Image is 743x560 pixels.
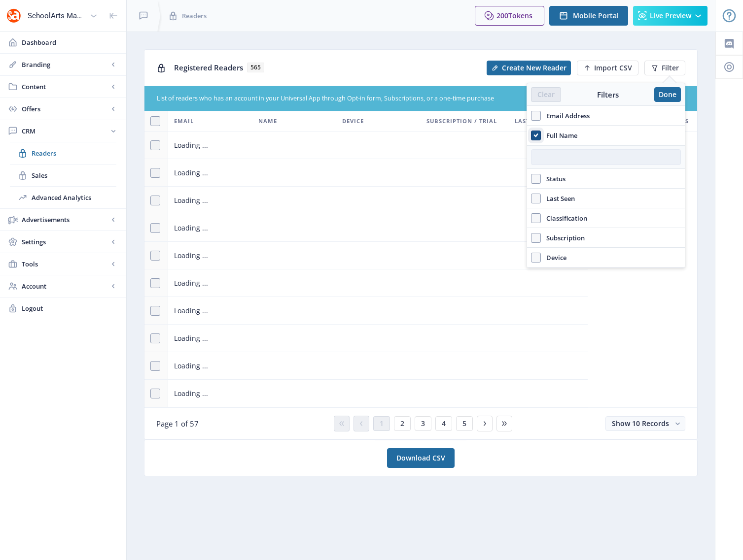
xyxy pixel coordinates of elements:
td: Loading ... [168,242,588,269]
span: Advanced Analytics [32,193,116,202]
td: Loading ... [168,325,588,352]
span: Offers [22,104,108,114]
a: Advanced Analytics [10,187,116,208]
span: Last Seen [541,193,575,204]
span: 565 [247,63,264,72]
span: Tokens [508,11,532,20]
span: 4 [442,420,446,428]
span: Settings [22,237,108,247]
button: Import CSV [577,61,638,75]
span: Show 10 Records [612,419,669,428]
span: Last Seen [515,115,547,127]
span: Branding [22,60,108,69]
span: Email [174,115,194,127]
button: 200Tokens [475,6,544,26]
button: Done [654,87,681,102]
button: Show 10 Records [605,416,685,431]
span: Filter [662,64,679,72]
span: 1 [380,420,384,428]
div: List of readers who has an account in your Universal App through Opt-in form, Subscriptions, or a... [157,94,626,103]
span: Classification [541,212,587,224]
span: Device [342,115,364,127]
span: Full Name [541,130,577,141]
span: Account [22,281,108,291]
span: Content [22,82,108,92]
a: New page [481,61,571,75]
span: Page 1 of 57 [156,419,199,428]
button: Create New Reader [487,61,571,75]
app-collection-view: Registered Readers [144,49,698,440]
span: Mobile Portal [573,12,619,20]
button: 4 [435,416,452,431]
button: 5 [456,416,473,431]
span: Subscription [541,232,585,244]
span: CRM [22,126,108,136]
span: Logout [22,303,118,313]
span: Readers [32,148,116,158]
button: 3 [415,416,431,431]
button: Live Preview [633,6,708,26]
a: Download CSV [387,448,455,468]
td: Loading ... [168,187,588,214]
span: Readers [182,11,207,21]
span: Registered Readers [174,63,243,72]
td: Loading ... [168,214,588,242]
span: Tools [22,259,108,269]
span: Dashboard [22,37,118,47]
span: Status [541,173,566,185]
span: 3 [421,420,425,428]
span: 2 [400,420,404,428]
button: Clear [531,87,561,102]
button: Mobile Portal [549,6,628,26]
span: Create New Reader [502,64,566,72]
span: Live Preview [650,12,691,20]
span: Advertisements [22,215,108,225]
span: Subscription / Trial [426,115,497,127]
a: Sales [10,165,116,186]
a: New page [571,61,638,75]
td: Loading ... [168,132,588,159]
img: properties.app_icon.png [6,8,22,24]
span: Import CSV [594,64,632,72]
td: Loading ... [168,297,588,325]
span: 5 [462,420,466,428]
div: SchoolArts Magazine [28,5,86,27]
td: Loading ... [168,269,588,297]
td: Loading ... [168,159,588,187]
a: Readers [10,142,116,164]
button: 1 [373,416,390,431]
span: Sales [32,170,116,180]
span: Name [258,115,277,127]
span: Email Address [541,110,590,122]
div: Filters [561,90,654,99]
td: Loading ... [168,352,588,380]
td: Loading ... [168,380,588,407]
button: Filter [644,61,685,75]
button: 2 [394,416,411,431]
span: Device [541,252,566,264]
